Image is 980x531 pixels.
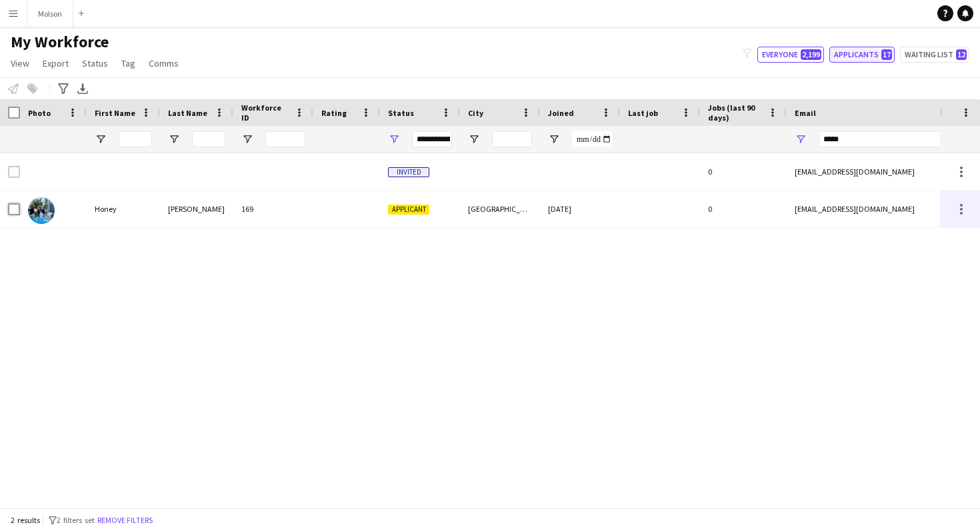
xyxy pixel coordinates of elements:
[492,131,532,147] input: City Filter Input
[75,81,91,97] app-action-btn: Export XLSX
[548,133,560,145] button: Open Filter Menu
[829,47,895,63] button: Applicants17
[168,108,207,118] span: Last Name
[37,55,74,72] a: Export
[160,191,233,227] div: [PERSON_NAME]
[43,57,69,69] span: Export
[700,191,787,227] div: 0
[149,57,179,69] span: Comms
[11,57,29,69] span: View
[468,108,483,118] span: City
[28,108,51,118] span: Photo
[233,191,313,227] div: 169
[795,108,816,118] span: Email
[548,108,574,118] span: Joined
[168,133,180,145] button: Open Filter Menu
[95,133,107,145] button: Open Filter Menu
[121,57,135,69] span: Tag
[192,131,225,147] input: Last Name Filter Input
[540,191,620,227] div: [DATE]
[388,108,414,118] span: Status
[900,47,969,63] button: Waiting list12
[55,81,71,97] app-action-btn: Advanced filters
[143,55,184,72] a: Comms
[5,55,35,72] a: View
[388,133,400,145] button: Open Filter Menu
[28,197,55,224] img: Honey Lee
[881,49,892,60] span: 17
[321,108,347,118] span: Rating
[628,108,658,118] span: Last job
[241,133,253,145] button: Open Filter Menu
[8,166,20,178] input: Row Selection is disabled for this row (unchecked)
[757,47,824,63] button: Everyone2,199
[956,49,967,60] span: 12
[460,191,540,227] div: [GEOGRAPHIC_DATA]
[468,133,480,145] button: Open Filter Menu
[572,131,612,147] input: Joined Filter Input
[265,131,305,147] input: Workforce ID Filter Input
[388,167,429,177] span: Invited
[700,153,787,190] div: 0
[95,108,135,118] span: First Name
[95,513,155,528] button: Remove filters
[27,1,73,27] button: Molson
[77,55,113,72] a: Status
[801,49,821,60] span: 2,199
[57,515,95,525] span: 2 filters set
[388,205,429,215] span: Applicant
[119,131,152,147] input: First Name Filter Input
[82,57,108,69] span: Status
[795,133,807,145] button: Open Filter Menu
[241,103,289,123] span: Workforce ID
[87,191,160,227] div: Honey
[116,55,141,72] a: Tag
[11,32,109,52] span: My Workforce
[708,103,763,123] span: Jobs (last 90 days)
